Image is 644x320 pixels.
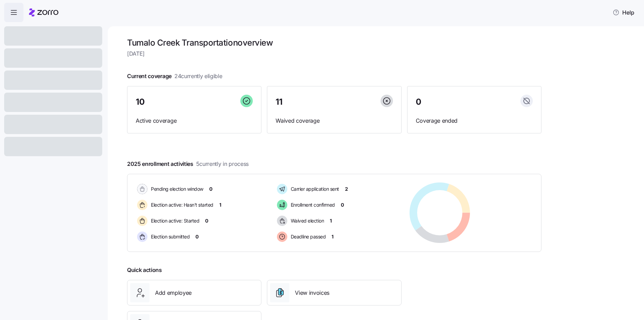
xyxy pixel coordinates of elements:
span: Current coverage [127,72,222,81]
span: 0 [341,201,344,208]
span: Election submitted [149,233,190,240]
span: 0 [209,186,212,192]
span: Waived election [289,217,324,224]
span: View invoices [295,289,329,297]
span: Help [613,8,634,17]
span: Enrollment confirmed [289,201,335,208]
span: 2 [345,186,348,192]
h1: Tumalo Creek Transportation overview [127,37,541,48]
span: [DATE] [127,49,541,58]
span: 24 currently eligible [174,72,222,81]
span: Add employee [155,289,192,297]
span: 0 [205,217,208,224]
span: Deadline passed [289,233,326,240]
span: 0 [416,98,421,106]
span: Active coverage [136,116,253,125]
span: 1 [330,217,332,224]
span: Election active: Started [149,217,199,224]
span: Pending election window [149,186,203,192]
button: Help [607,6,640,19]
span: 1 [331,233,334,240]
span: 11 [276,98,282,106]
span: 10 [136,98,144,106]
span: Waived coverage [276,116,393,125]
span: Coverage ended [416,116,533,125]
span: Election active: Hasn't started [149,201,213,208]
span: 0 [195,233,199,240]
span: Quick actions [127,266,162,274]
span: 2025 enrollment activities [127,160,249,168]
span: Carrier application sent [289,186,339,192]
span: 1 [219,201,221,208]
span: 5 currently in process [196,160,249,168]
